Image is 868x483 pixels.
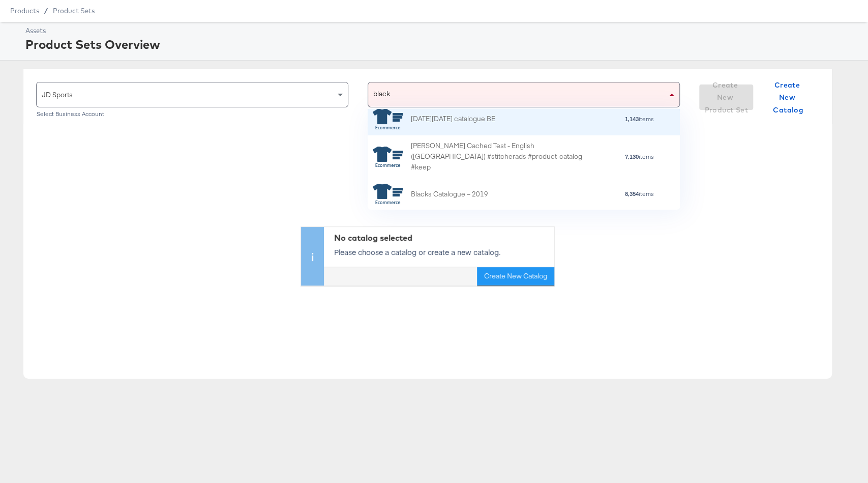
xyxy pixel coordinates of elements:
div: grid [368,109,680,211]
div: Assets [25,26,855,36]
div: items [589,153,654,160]
div: items [488,191,654,198]
div: [PERSON_NAME] Cached Test - English ([GEOGRAPHIC_DATA]) #stitcherads #product-catalog #keep [411,141,589,173]
p: Please choose a catalog or create a new catalog. [334,247,549,258]
div: No catalog selected [334,232,549,244]
strong: 7,130 [625,153,639,160]
div: Product Sets Overview [25,36,855,53]
strong: 8,354 [625,190,639,198]
span: Products [10,7,39,15]
div: [DATE][DATE] catalogue BE [411,114,495,125]
button: Create New Catalog [761,84,815,110]
span: Create New Catalog [765,79,811,117]
button: Create New Catalog [477,268,554,286]
a: Product Sets [53,7,95,15]
div: Select Business Account [36,110,348,118]
strong: 1,143 [625,115,639,123]
div: items [495,116,654,123]
span: JD Sports [42,90,73,99]
div: Blacks Catalogue – 2019 [411,189,488,200]
span: / [39,7,53,15]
